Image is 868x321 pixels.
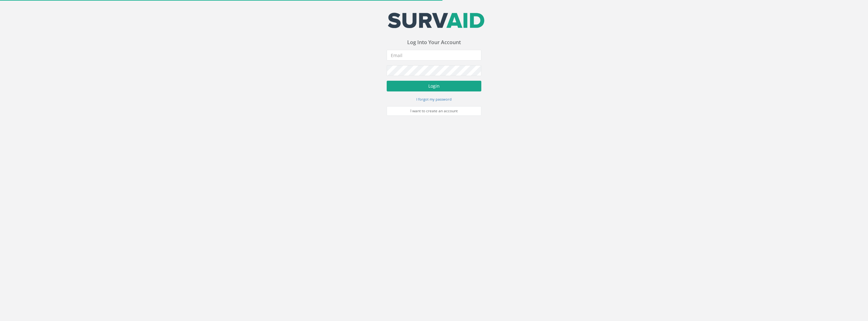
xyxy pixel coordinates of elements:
small: I forgot my password [416,97,452,102]
a: I forgot my password [416,96,452,102]
a: I want to create an account [387,106,481,116]
button: Login [387,81,481,91]
input: Email [387,50,481,61]
h3: Log Into Your Account [387,40,481,45]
